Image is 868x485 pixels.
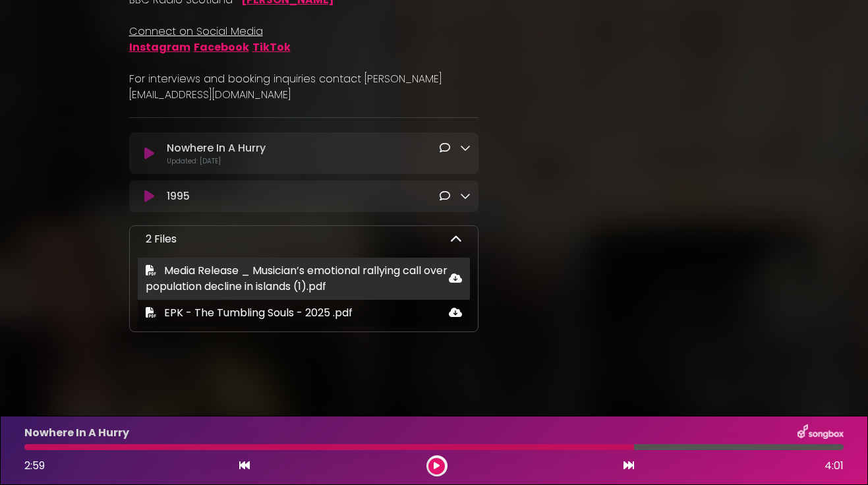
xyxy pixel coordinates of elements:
span: Media Release _ Musician’s emotional rallying call over population decline in islands (1).pdf [146,263,448,294]
span: EPK - The Tumbling Souls - 2025 .pdf [164,305,353,320]
p: For interviews and booking inquiries contact [PERSON_NAME][EMAIL_ADDRESS][DOMAIN_NAME] [129,71,478,103]
p: 1995 [167,188,190,204]
p: 2 Files [146,231,177,247]
p: Updated: [DATE] [167,156,471,166]
a: Instagram [129,40,190,55]
p: Nowhere In A Hurry [167,140,266,156]
a: TikTok [252,40,291,55]
u: Connect on Social Media [129,24,263,39]
a: Facebook [194,40,249,55]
